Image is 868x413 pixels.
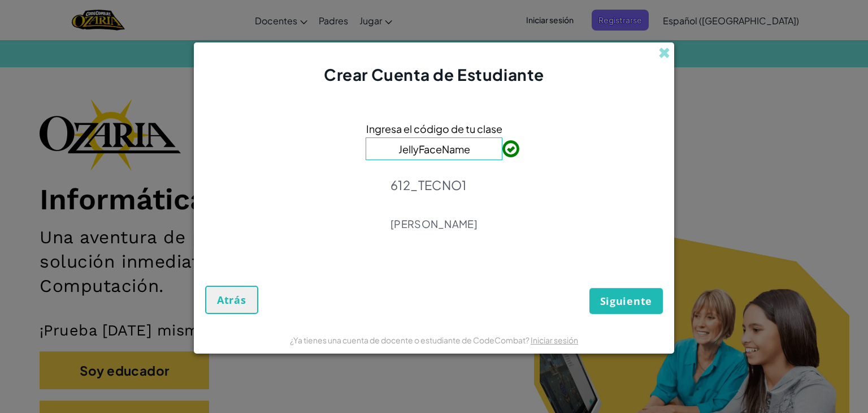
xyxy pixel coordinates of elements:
button: Siguiente [589,288,663,314]
font: [PERSON_NAME] [390,217,478,230]
font: ¿Ya tienes una cuenta de docente o estudiante de CodeCombat? [290,335,530,345]
font: Crear Cuenta de Estudiante [324,64,544,84]
font: Ingresa el código de tu clase [366,122,502,135]
font: 612_TECNO1 [390,177,467,193]
button: Atrás [205,286,258,314]
font: Atrás [217,293,246,307]
a: Iniciar sesión [531,335,578,345]
font: Siguiente [600,294,652,308]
